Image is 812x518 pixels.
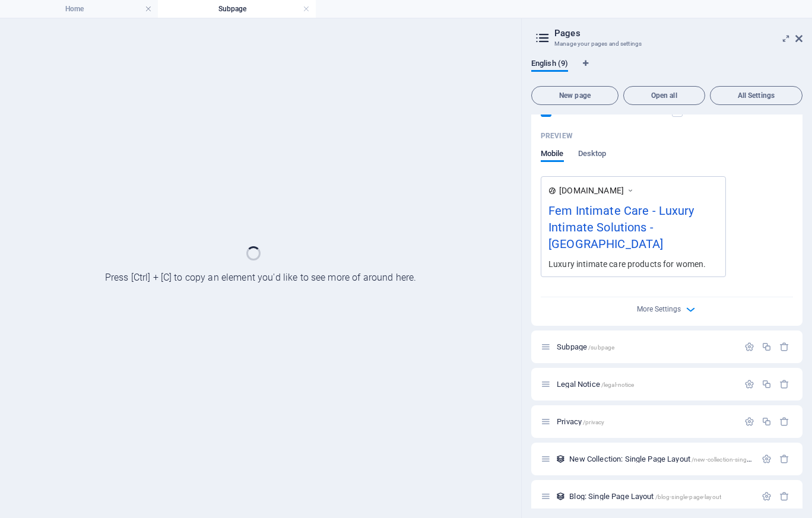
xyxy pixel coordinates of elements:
[762,379,772,389] div: Duplicate
[601,382,635,388] span: /legal-notice
[744,417,754,427] div: Settings
[556,454,566,464] div: This layout is used as a template for all items (e.g. a blog post) of this collection. The conten...
[583,419,604,425] span: /privacy
[715,92,797,99] span: All Settings
[541,131,573,141] p: Preview of your page in search results
[569,455,784,463] span: New Collection: Single Page Layout
[779,379,789,389] div: Remove
[629,92,700,99] span: Open all
[566,455,756,463] div: New Collection: Single Page Layout/new-collection-single-page-layout
[569,492,721,501] span: Blog: Single Page Layout
[554,39,779,49] h3: Manage your pages and settings
[779,417,789,427] div: Remove
[557,342,614,351] span: Subpage
[548,258,718,270] div: Luxury intimate care products for women.
[541,147,564,163] span: Mobile
[531,59,803,81] div: Language Tabs
[531,86,618,105] button: New page
[553,343,738,351] div: Subpage/subpage
[762,342,772,352] div: Duplicate
[554,28,803,39] h2: Pages
[762,491,772,501] div: Settings
[548,202,718,258] div: Fem Intimate Care - Luxury Intimate Solutions - [GEOGRAPHIC_DATA]
[637,305,681,313] span: More Settings
[578,147,607,163] span: Desktop
[559,185,624,196] span: [DOMAIN_NAME]
[588,344,614,351] span: /subpage
[744,379,754,389] div: Settings
[779,342,789,352] div: Remove
[655,494,721,500] span: /blog-single-page-layout
[537,92,613,99] span: New page
[623,86,705,105] button: Open all
[553,418,738,425] div: Privacy/privacy
[762,454,772,464] div: Settings
[553,380,738,388] div: Legal Notice/legal-notice
[779,454,789,464] div: Remove
[557,417,604,426] span: Privacy
[744,342,754,352] div: Settings
[566,492,756,500] div: Blog: Single Page Layout/blog-single-page-layout
[710,86,803,105] button: All Settings
[692,456,785,463] span: /new-collection-single-page-layout
[779,491,789,501] div: Remove
[557,380,634,389] span: Legal Notice
[158,2,316,15] h4: Subpage
[541,149,606,171] div: Preview
[762,417,772,427] div: Duplicate
[660,302,674,316] button: More Settings
[531,56,568,73] span: English (9)
[556,491,566,501] div: This layout is used as a template for all items (e.g. a blog post) of this collection. The conten...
